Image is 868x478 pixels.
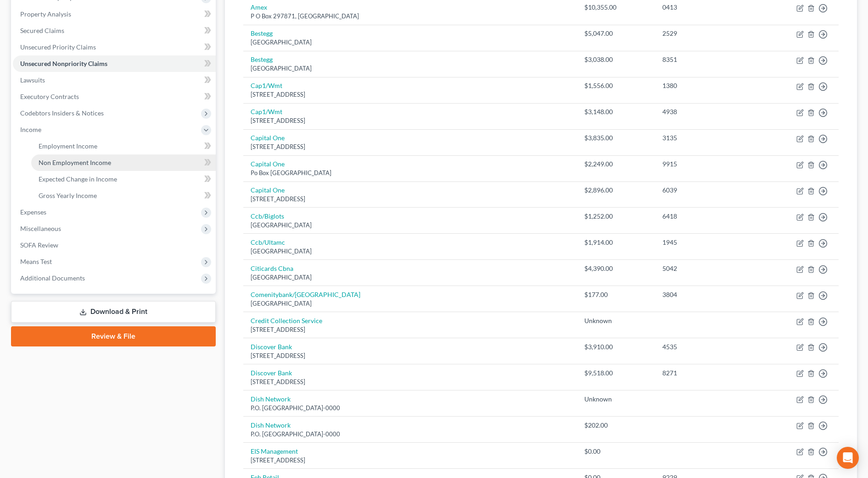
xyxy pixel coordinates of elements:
[20,76,45,84] span: Lawsuits
[20,60,107,67] span: Unsecured Nonpriority Claims
[20,10,71,18] span: Property Analysis
[584,342,648,352] div: $3,910.00
[584,212,648,221] div: $1,252.00
[20,43,96,51] span: Unsecured Priority Claims
[251,90,570,99] div: [STREET_ADDRESS]
[20,109,104,117] span: Codebtors Insiders & Notices
[251,264,293,272] a: Citicards Cbna
[251,55,273,63] a: Bestegg
[662,3,749,12] div: 0413
[251,3,267,11] a: Amex
[13,55,216,72] a: Unsecured Nonpriority Claims
[251,82,282,89] a: Cap1/Wmt
[20,126,41,133] span: Income
[251,221,570,230] div: [GEOGRAPHIC_DATA]
[251,116,570,125] div: [STREET_ADDRESS]
[662,368,749,378] div: 8271
[251,447,298,455] a: EIS Management
[251,317,322,324] a: Credit Collection Service
[251,134,285,142] a: Capital One
[251,343,292,351] a: Discover Bank
[13,72,216,88] a: Lawsuits
[662,107,749,116] div: 4938
[662,238,749,247] div: 1945
[251,395,291,403] a: Dish Network
[251,247,570,256] div: [GEOGRAPHIC_DATA]
[251,12,570,21] div: P O Box 297871, [GEOGRAPHIC_DATA]
[20,274,85,282] span: Additional Documents
[662,133,749,143] div: 3135
[31,138,216,154] a: Employment Income
[662,290,749,299] div: 3804
[662,264,749,273] div: 5042
[837,447,859,469] div: Open Intercom Messenger
[251,404,570,412] div: P.O. [GEOGRAPHIC_DATA]-0000
[11,326,216,346] a: Review & File
[584,395,648,404] div: Unknown
[584,81,648,90] div: $1,556.00
[39,175,117,183] span: Expected Change in Income
[13,39,216,55] a: Unsecured Priority Claims
[13,22,216,39] a: Secured Claims
[251,430,570,439] div: P.O. [GEOGRAPHIC_DATA]-0000
[13,88,216,105] a: Executory Contracts
[251,64,570,73] div: [GEOGRAPHIC_DATA]
[251,273,570,282] div: [GEOGRAPHIC_DATA]
[584,368,648,378] div: $9,518.00
[39,192,97,199] span: Gross Yearly Income
[251,143,570,151] div: [STREET_ADDRESS]
[584,29,648,38] div: $5,047.00
[662,212,749,221] div: 6418
[251,369,292,377] a: Discover Bank
[31,154,216,171] a: Non Employment Income
[251,325,570,334] div: [STREET_ADDRESS]
[11,301,216,323] a: Download & Print
[584,238,648,247] div: $1,914.00
[20,241,58,249] span: SOFA Review
[662,81,749,90] div: 1380
[251,378,570,386] div: [STREET_ADDRESS]
[662,159,749,169] div: 9915
[584,159,648,169] div: $2,249.00
[251,238,285,246] a: Ccb/Ultamc
[251,169,570,177] div: Po Box [GEOGRAPHIC_DATA]
[251,160,285,168] a: Capital One
[584,264,648,273] div: $4,390.00
[39,142,97,150] span: Employment Income
[251,421,291,429] a: Dish Network
[584,421,648,430] div: $202.00
[251,29,273,37] a: Bestegg
[584,290,648,299] div: $177.00
[584,55,648,64] div: $3,038.00
[584,133,648,143] div: $3,835.00
[251,456,570,465] div: [STREET_ADDRESS]
[31,171,216,187] a: Expected Change in Income
[20,225,61,232] span: Miscellaneous
[20,258,52,265] span: Means Test
[251,186,285,194] a: Capital One
[39,159,111,166] span: Non Employment Income
[20,208,46,216] span: Expenses
[584,447,648,456] div: $0.00
[584,3,648,12] div: $10,355.00
[251,299,570,308] div: [GEOGRAPHIC_DATA]
[20,93,79,100] span: Executory Contracts
[662,29,749,38] div: 2529
[584,186,648,195] div: $2,896.00
[251,212,284,220] a: Ccb/Biglots
[251,195,570,203] div: [STREET_ADDRESS]
[31,187,216,204] a: Gross Yearly Income
[584,316,648,325] div: Unknown
[251,38,570,47] div: [GEOGRAPHIC_DATA]
[662,342,749,352] div: 4535
[662,55,749,64] div: 8351
[13,6,216,22] a: Property Analysis
[13,237,216,253] a: SOFA Review
[251,108,282,115] a: Cap1/Wmt
[20,27,64,34] span: Secured Claims
[584,107,648,116] div: $3,148.00
[251,352,570,360] div: [STREET_ADDRESS]
[251,291,360,298] a: Comenitybank/[GEOGRAPHIC_DATA]
[662,186,749,195] div: 6039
